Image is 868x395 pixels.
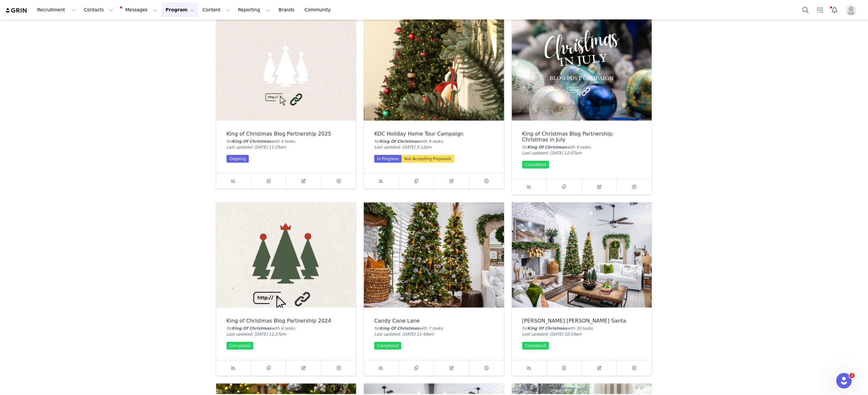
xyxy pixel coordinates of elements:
[364,16,504,121] img: KOC Holiday Home Tour Campaign
[227,138,346,144] div: for with 4 task .
[374,138,493,144] div: for with 9 task .
[591,326,593,331] span: s
[216,16,356,121] img: King of Christmas Blog Partnership 2025
[828,3,842,17] button: Notifications
[850,373,855,378] span: 2
[301,3,338,17] a: Community
[846,5,856,15] img: placeholder-profile.jpg
[227,144,346,150] div: Last updated: [DATE] 11:29am
[522,342,549,350] div: Completed
[836,373,852,389] iframe: Intercom live chat
[227,318,346,324] div: King of Christmas Blog Partnership 2024
[374,325,493,331] div: for with 7 task .
[275,3,300,17] a: Brands
[80,3,117,17] button: Contacts
[527,145,567,149] span: King Of Christmas
[527,326,567,331] span: King Of Christmas
[813,3,827,17] a: Tasks
[522,150,641,156] div: Last updated: [DATE] 12:07pm
[227,331,346,337] div: Last updated: [DATE] 12:27pm
[227,155,249,163] div: Ongoing
[234,3,274,17] button: Reporting
[799,3,813,17] button: Search
[380,139,419,144] span: King Of Christmas
[588,145,590,149] span: s
[374,318,493,324] div: Candy Cane Lane
[374,331,493,337] div: Last updated: [DATE] 11:48am
[118,3,161,17] button: Messages
[522,161,549,169] div: Completed
[162,3,198,17] button: Program
[227,325,346,331] div: for with 4 task .
[5,7,28,14] img: grin logo
[293,326,295,331] span: s
[512,203,652,308] img: Holly Jolly Santa
[522,131,641,143] div: King of Christmas Blog Partnership: Christmas in July
[227,131,346,137] div: King of Christmas Blog Partnership 2025
[522,318,641,324] div: [PERSON_NAME] [PERSON_NAME] Santa
[227,342,253,350] div: Completed
[512,16,652,121] img: King of Christmas Blog Partnership: Christmas in July
[522,325,641,331] div: for with 10 task .
[216,203,356,308] img: King of Christmas Blog Partnership 2024
[374,131,493,137] div: KOC Holiday Home Tour Campaign
[33,3,80,17] button: Recruitment
[374,155,401,163] div: In Progress
[374,144,493,150] div: Last updated: [DATE] 3:12pm
[199,3,234,17] button: Content
[402,155,454,163] div: Not Accepting Proposals
[522,331,641,337] div: Last updated: [DATE] 10:19am
[232,139,271,144] span: King Of Christmas
[374,342,401,350] div: Completed
[440,139,442,144] span: s
[440,326,442,331] span: s
[232,326,271,331] span: King Of Christmas
[522,144,641,150] div: for with 4 task .
[380,326,419,331] span: King Of Christmas
[842,5,863,15] button: Profile
[293,139,295,144] span: s
[364,203,504,308] img: Candy Cane Lane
